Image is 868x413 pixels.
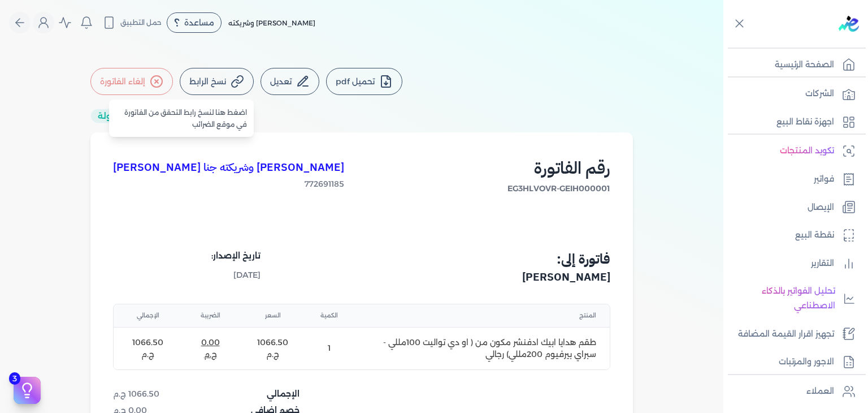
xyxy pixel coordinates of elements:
span: حمل التطبيق [120,18,162,28]
p: الإيصال [808,200,834,215]
p: نقطة البيع [795,228,834,243]
p: الشركات [805,87,834,101]
td: طقم هدايا ابيك ادفنشر مكون من ( او دي تواليت 100مللي - سبراي بيرفيوم 200مللي) رجالي [351,327,610,369]
a: تحليل الفواتير بالذكاء الاصطناعي [723,279,861,317]
th: الإجمالي [114,304,182,327]
span: [PERSON_NAME] وشريكته [228,19,315,27]
p: تكويد المنتجات [780,144,834,158]
button: تعديل [261,68,319,95]
h1: [PERSON_NAME] وشريكته جنا [PERSON_NAME] [113,160,344,176]
img: logo [839,16,859,32]
th: الضريبة [182,304,238,327]
p: [DATE] [211,268,261,283]
button: تحميل pdf [326,68,402,95]
button: إلغاء الفاتورة [90,68,173,95]
p: تحليل الفواتير بالذكاء الاصطناعي [729,284,835,313]
div: مقبولة [90,109,133,123]
th: الكمية [307,304,351,327]
a: تكويد المنتجات [723,139,861,163]
h3: فاتورة إلى: [365,249,610,269]
td: 1066.50 ج.م [238,327,307,369]
a: اجهزة نقاط البيع [723,110,861,134]
a: التقارير [723,252,861,276]
th: المنتج [351,304,610,327]
h4: [PERSON_NAME] [365,269,610,286]
p: تاريخ الإصدار: [211,249,261,264]
p: الاجور والمرتبات [779,355,834,369]
td: 1066.50 ج.م [114,327,182,369]
span: اضغط هنا لنسخ رابط التحقق من الفاتورة في موقع الضرائب [124,108,247,128]
a: الإيصال [723,196,861,220]
a: تجهيز اقرار القيمة المضافة [723,322,861,346]
span: 772691185 [113,178,344,190]
a: العملاء [723,380,861,403]
p: اجهزة نقاط البيع [776,115,834,130]
p: الصفحة الرئيسية [775,58,834,72]
dt: الإجمالي [267,388,300,400]
p: التقارير [811,256,834,271]
button: حمل التطبيق [99,13,164,32]
button: 3 [14,377,41,404]
td: 1 [307,327,351,369]
th: السعر [238,304,307,327]
p: العملاء [806,384,834,399]
h2: رقم الفاتورة [507,155,610,180]
div: مساعدة [167,12,222,33]
span: EG3HLVOVR-GEIH000001 [507,183,610,195]
p: فواتير [814,172,834,187]
button: نسخ الرابط [180,68,254,95]
span: 3 [9,372,20,385]
a: الصفحة الرئيسية [723,53,861,77]
button: 0.00 ج.م [196,337,225,360]
p: تجهيز اقرار القيمة المضافة [738,327,834,342]
span: مساعدة [184,19,214,27]
a: الشركات [723,82,861,106]
a: فواتير [723,167,861,191]
a: الاجور والمرتبات [723,350,861,374]
a: نقطة البيع [723,223,861,247]
dd: 1066.50 ج.م [113,388,203,400]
